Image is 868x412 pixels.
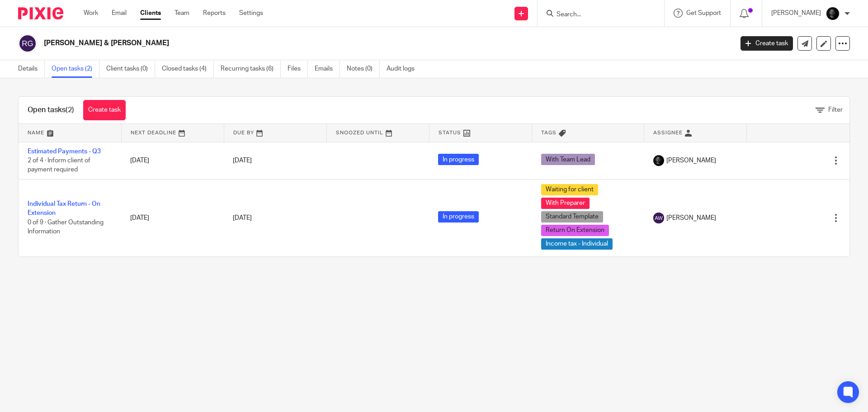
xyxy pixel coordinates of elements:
a: Team [175,9,189,18]
img: Chris.jpg [653,155,664,166]
a: Closed tasks (4) [162,60,214,78]
a: Files [288,60,308,78]
span: Snoozed Until [336,130,383,135]
img: Pixie [18,7,63,19]
a: Recurring tasks (6) [221,60,281,78]
a: Details [18,60,45,78]
a: Estimated Payments - Q3 [28,148,101,155]
h2: [PERSON_NAME] & [PERSON_NAME] [44,38,590,48]
span: Standard Template [541,211,603,223]
a: Reports [203,9,226,18]
td: [DATE] [121,142,224,179]
span: In progress [438,211,479,223]
span: Get Support [686,10,721,16]
a: Client tasks (0) [106,60,155,78]
span: Status [439,130,461,135]
a: Open tasks (2) [52,60,99,78]
a: Email [112,9,127,18]
img: svg%3E [653,213,664,223]
span: Income tax - Individual [541,238,613,250]
td: [DATE] [121,179,224,256]
span: [PERSON_NAME] [666,213,716,223]
img: svg%3E [18,34,37,53]
span: Return On Extension [541,225,609,236]
img: Chris.jpg [826,6,840,21]
span: Waiting for client [541,184,598,195]
input: Search [556,11,637,19]
span: (2) [66,106,74,114]
a: Work [84,9,98,18]
span: Filter [828,107,843,113]
span: Tags [541,130,557,135]
a: Create task [741,36,793,51]
a: Clients [140,9,161,18]
a: Emails [315,60,340,78]
span: With Team Lead [541,154,595,165]
a: Individual Tax Return - On Extension [28,201,100,216]
span: In progress [438,154,479,165]
p: [PERSON_NAME] [771,9,821,18]
span: With Preparer [541,198,590,209]
span: [PERSON_NAME] [666,156,716,165]
a: Settings [239,9,263,18]
span: 0 of 9 · Gather Outstanding Information [28,219,104,235]
a: Audit logs [387,60,421,78]
h1: Open tasks [28,105,74,115]
span: 2 of 4 · Inform client of payment required [28,157,90,173]
a: Create task [83,100,126,120]
span: [DATE] [233,215,252,221]
a: Notes (0) [347,60,380,78]
span: [DATE] [233,157,252,164]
